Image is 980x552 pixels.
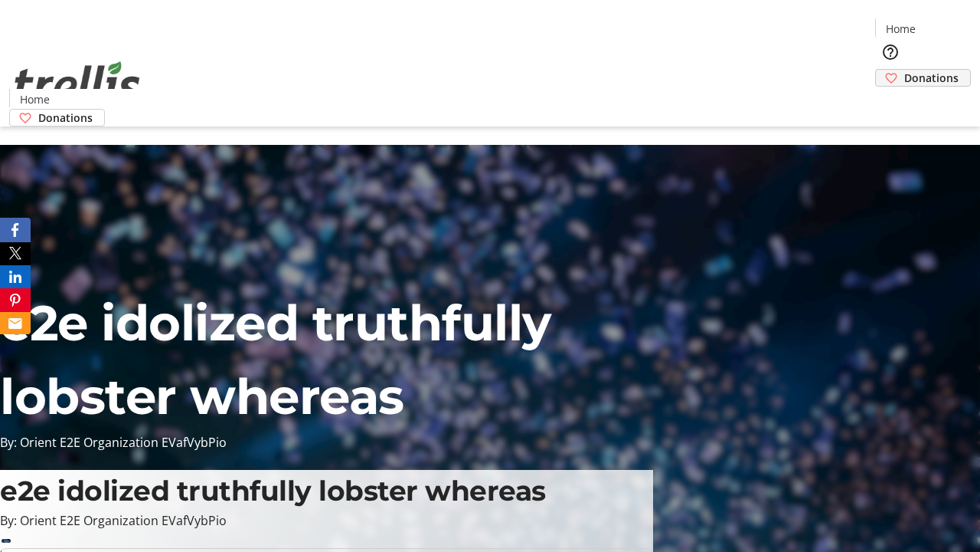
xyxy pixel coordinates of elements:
a: Donations [875,69,971,87]
a: Home [876,21,925,37]
button: Cart [875,87,906,117]
span: Donations [38,110,93,126]
span: Home [20,91,50,107]
button: Help [875,37,906,67]
span: Donations [904,70,959,86]
span: Home [886,21,916,37]
a: Home [10,91,59,107]
a: Donations [9,109,105,127]
img: Orient E2E Organization EVafVybPio's Logo [9,44,145,121]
